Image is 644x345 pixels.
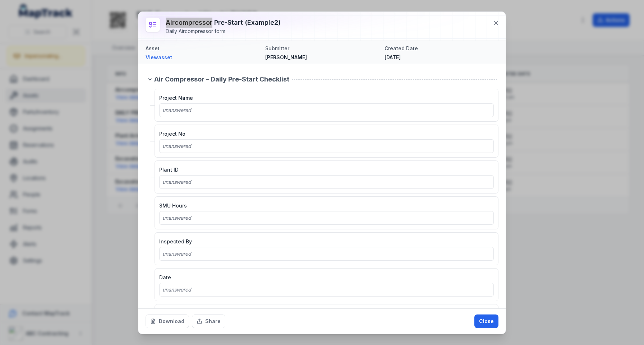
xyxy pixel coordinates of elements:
[159,274,171,280] span: Date
[162,143,191,149] span: unanswered
[162,215,191,221] span: unanswered
[146,45,160,51] span: Asset
[474,314,498,328] button: Close
[159,95,193,101] span: Project Name
[154,74,289,84] span: Air Compressor – Daily Pre-Start Checklist
[159,167,179,173] span: Plant ID
[385,54,401,60] span: [DATE]
[159,131,185,137] span: Project No
[265,54,307,60] span: [PERSON_NAME]
[162,251,191,257] span: unanswered
[162,179,191,185] span: unanswered
[385,54,401,60] time: 04/10/2025, 10:33:21 am
[146,314,189,328] button: Download
[192,314,225,328] button: Share
[159,238,192,244] span: Inspected By
[385,45,418,51] span: Created Date
[166,18,281,28] h3: Aircompressor Pre-start (Example2)
[162,107,191,113] span: unanswered
[159,202,187,209] span: SMU Hours
[146,54,259,61] a: Viewasset
[265,45,289,51] span: Submitter
[162,286,191,293] span: unanswered
[166,28,281,35] div: Daily Aircompressor form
